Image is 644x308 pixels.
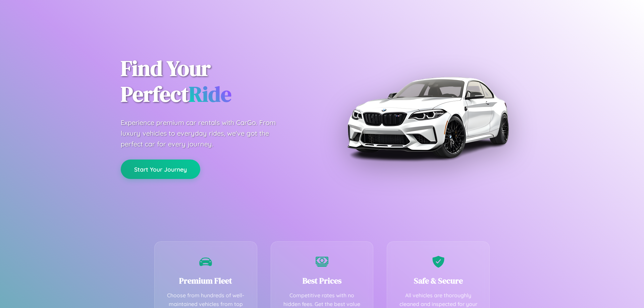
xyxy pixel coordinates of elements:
[121,117,288,149] p: Experience premium car rentals with CarGo. From luxury vehicles to everyday rides, we've got the ...
[121,160,200,179] button: Start Your Journey
[344,34,512,201] img: Premium BMW car rental vehicle
[121,56,312,107] h1: Find Your Perfect
[189,79,231,109] span: Ride
[165,275,247,286] h3: Premium Fleet
[397,275,479,286] h3: Safe & Secure
[281,275,363,286] h3: Best Prices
